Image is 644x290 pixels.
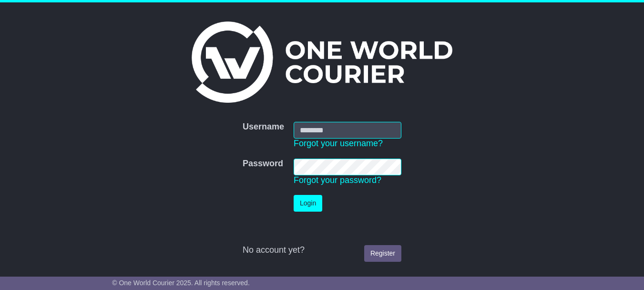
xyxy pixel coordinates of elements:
span: © One World Courier 2025. All rights reserved. [112,279,250,287]
label: Username [243,122,284,132]
img: One World [192,21,452,103]
label: Password [243,159,283,169]
a: Forgot your password? [294,175,381,185]
a: Forgot your username? [294,139,383,148]
div: No account yet? [243,245,401,256]
a: Register [364,245,401,262]
button: Login [294,195,322,212]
